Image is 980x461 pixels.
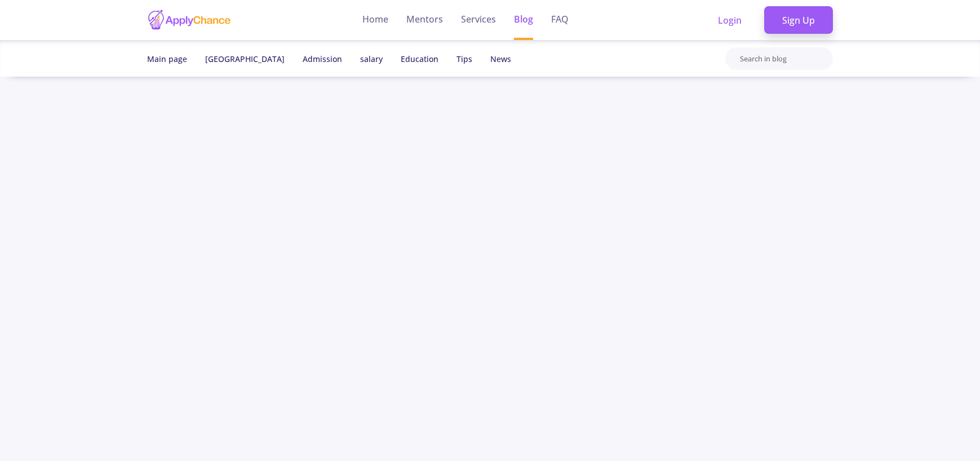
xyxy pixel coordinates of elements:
span: Main page [147,54,187,64]
a: Sign Up [764,6,833,34]
a: Education [401,54,438,64]
a: Tips [456,54,472,64]
a: Admission [303,54,342,64]
a: Login [700,6,760,34]
input: Search in blog [739,51,832,67]
a: salary [360,54,383,64]
a: News [490,54,511,64]
img: applychance logo [147,9,232,31]
a: [GEOGRAPHIC_DATA] [205,54,285,64]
